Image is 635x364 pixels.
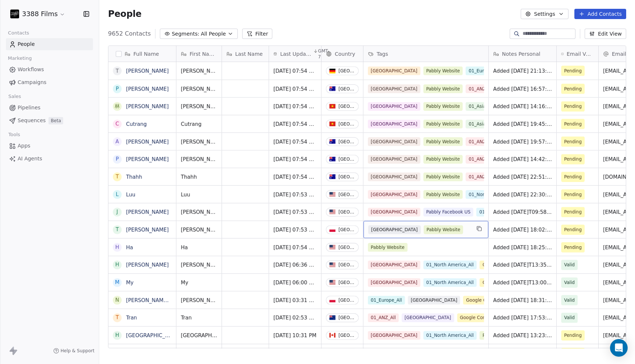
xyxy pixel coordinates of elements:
[493,314,552,321] span: Added [DATE] 17:53:05 via Pabbly Connect, Location Country: [GEOGRAPHIC_DATA], 3388 Films Subscri...
[273,173,317,181] span: [DATE] 07:54 AM
[368,331,420,340] span: [GEOGRAPHIC_DATA]
[273,261,317,269] span: [DATE] 06:36 AM
[423,349,477,357] span: 01_North America_All
[463,296,521,305] span: Google Contacts Import
[423,190,463,199] span: Pabbly Website
[423,172,463,181] span: Pabbly Website
[6,63,93,76] a: Workflows
[493,226,552,233] span: Added [DATE] 18:02:01 via Pabbly Connect, Location Country: [GEOGRAPHIC_DATA], 3388 Films Subscri...
[318,48,330,60] span: GMT-7
[201,30,226,38] span: All People
[493,208,552,216] span: Added [DATE]T09:58:29+0000 via Pabbly Connect, Location Country: [GEOGRAPHIC_DATA], Facebook Lead...
[466,102,499,111] span: 01_Asian_All
[564,279,575,286] span: Valid
[115,120,119,128] div: C
[564,156,582,163] span: Pending
[181,244,217,251] span: Ha
[6,140,93,152] a: Apps
[368,261,420,269] span: [GEOGRAPHIC_DATA]
[18,142,31,150] span: Apps
[338,227,355,232] div: [GEOGRAPHIC_DATA]
[338,174,355,179] div: [GEOGRAPHIC_DATA]
[564,191,582,198] span: Pending
[564,85,582,92] span: Pending
[222,46,269,62] div: Last Name
[423,66,463,75] span: Pabbly Website
[61,348,94,354] span: Help & Support
[368,208,420,216] span: [GEOGRAPHIC_DATA]
[126,103,169,109] a: [PERSON_NAME]
[338,245,355,250] div: [GEOGRAPHIC_DATA]
[493,120,552,128] span: Added [DATE] 19:45:26 via Pabbly Connect, Location Country: [GEOGRAPHIC_DATA], 3388 Films Subscri...
[363,46,488,62] div: Tags
[368,349,420,357] span: [GEOGRAPHIC_DATA]
[368,296,405,305] span: 01_Europe_All
[564,314,575,321] span: Valid
[564,296,575,304] span: Valid
[368,172,420,181] span: [GEOGRAPHIC_DATA]
[181,208,217,216] span: [PERSON_NAME]
[116,85,119,92] div: P
[610,339,628,357] div: Open Intercom Messenger
[49,117,63,124] span: Beta
[115,138,119,145] div: A
[338,315,355,320] div: [GEOGRAPHIC_DATA]
[493,296,552,304] span: Added [DATE] 18:31:29 via Pabbly Connect, Location Country: [GEOGRAPHIC_DATA], 3388 Films Subscri...
[402,313,454,322] span: [GEOGRAPHIC_DATA]
[6,102,93,114] a: Pipelines
[242,29,273,39] button: Filter
[9,8,67,20] button: 3388 Films
[564,138,582,145] span: Pending
[280,50,311,58] span: Last Updated Date
[493,85,552,92] span: Added [DATE] 16:57:33 via Pabbly Connect, Location Country: [GEOGRAPHIC_DATA], 3388 Films Subscri...
[493,261,552,269] span: Added [DATE]T13:35:51+0000 via Pabbly Connect, Location Country: [GEOGRAPHIC_DATA], Facebook Lead...
[273,85,317,92] span: [DATE] 07:54 AM
[338,280,355,285] div: [GEOGRAPHIC_DATA]
[53,348,94,354] a: Help & Support
[338,121,355,127] div: [GEOGRAPHIC_DATA]
[338,262,355,267] div: [GEOGRAPHIC_DATA]
[181,156,217,163] span: [PERSON_NAME]
[423,84,463,93] span: Pabbly Website
[466,66,503,75] span: 01_Europe_All
[408,296,460,305] span: [GEOGRAPHIC_DATA]
[338,68,355,73] div: [GEOGRAPHIC_DATA]
[564,226,582,233] span: Pending
[423,208,474,216] span: Pabbly Facebook US
[612,50,626,58] span: Email
[116,155,119,163] div: P
[269,46,321,62] div: Last Updated DateGMT-7
[126,244,133,250] a: Ha
[368,102,420,111] span: [GEOGRAPHIC_DATA]
[466,84,496,93] span: 01_ANZ_All
[126,68,169,74] a: [PERSON_NAME]
[126,227,169,233] a: [PERSON_NAME]
[273,332,317,339] span: [DATE] 10:31 PM
[22,9,58,19] span: 3388 Films
[423,331,477,340] span: 01_North America_All
[10,10,19,18] img: 3388Films_Logo_White.jpg
[126,280,133,285] a: My
[466,172,496,181] span: 01_ANZ_All
[466,155,496,164] span: 01_ANZ_All
[493,156,552,163] span: Added [DATE] 14:42:18 via Pabbly Connect, Location Country: [GEOGRAPHIC_DATA], 3388 Films Subscri...
[6,38,93,50] a: People
[368,84,420,93] span: [GEOGRAPHIC_DATA]
[423,102,463,111] span: Pabbly Website
[564,261,575,269] span: Valid
[493,332,552,339] span: Added [DATE] 13:23:59 via Pabbly Connect, Location Country: [GEOGRAPHIC_DATA], 3388 Films Subscri...
[368,225,421,234] span: [GEOGRAPHIC_DATA]
[338,139,355,144] div: [GEOGRAPHIC_DATA]
[423,278,477,287] span: 01_North America_All
[338,192,355,197] div: [GEOGRAPHIC_DATA]
[6,153,93,165] a: AI Agents
[423,137,463,146] span: Pabbly Website
[126,174,142,180] a: Thahh
[557,46,598,62] div: Email Verification Status
[108,46,176,62] div: Full Name
[126,315,137,321] a: Tran
[18,40,35,48] span: People
[377,50,388,58] span: Tags
[273,296,317,304] span: [DATE] 03:31 AM
[115,331,119,339] div: H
